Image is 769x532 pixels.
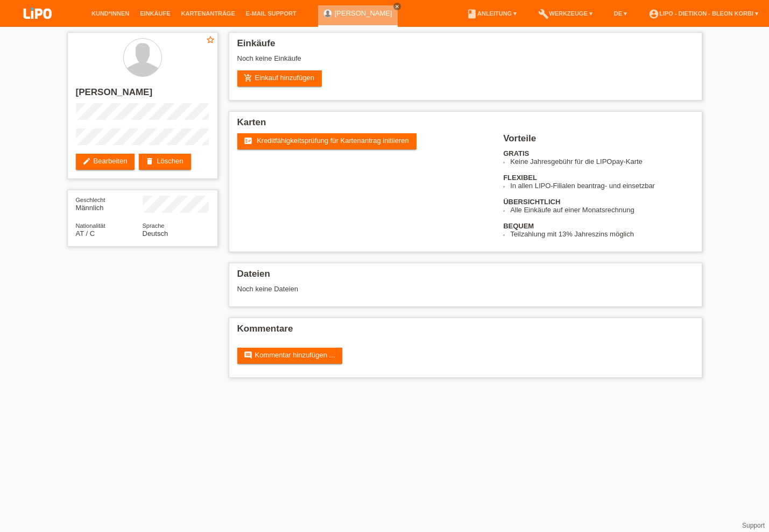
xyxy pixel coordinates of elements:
[503,222,534,230] b: BEQUEM
[76,196,143,212] div: Männlich
[11,22,65,30] a: LIPO pay
[143,229,168,238] span: Deutsch
[257,136,409,145] span: Kreditfähigkeitsprüfung für Kartenantrag initiieren
[76,87,209,103] h2: [PERSON_NAME]
[742,522,765,529] a: Support
[237,269,694,285] h2: Dateien
[139,154,191,170] a: deleteLöschen
[335,9,392,17] a: [PERSON_NAME]
[510,230,693,238] li: Teilzahlung mit 13% Jahreszins möglich
[176,10,241,17] a: Kartenanträge
[503,198,560,206] b: ÜBERSICHTLICH
[206,35,215,46] a: star_border
[510,206,693,214] li: Alle Einkäufe auf einer Monatsrechnung
[510,182,693,190] li: In allen LIPO-Filialen beantrag- und einsetzbar
[467,9,477,19] i: book
[244,351,252,360] i: comment
[643,10,764,17] a: account_circleLIPO - Dietikon - Bleon Korbi ▾
[533,10,598,17] a: buildWerkzeuge ▾
[241,10,302,17] a: E-Mail Support
[510,157,693,166] li: Keine Jahresgebühr für die LIPOpay-Karte
[394,4,400,9] i: close
[461,10,522,17] a: bookAnleitung ▾
[538,9,549,19] i: build
[237,133,417,149] a: fact_check Kreditfähigkeitsprüfung für Kartenantrag initiieren
[237,117,694,133] h2: Karten
[503,149,529,157] b: GRATIS
[237,285,566,293] div: Noch keine Dateien
[76,222,105,229] span: Nationalität
[237,323,694,340] h2: Kommentare
[143,222,165,229] span: Sprache
[244,136,252,145] i: fact_check
[648,9,659,19] i: account_circle
[82,157,91,166] i: edit
[86,10,135,17] a: Kund*innen
[76,154,135,170] a: editBearbeiten
[206,35,215,45] i: star_border
[145,157,154,166] i: delete
[244,74,252,82] i: add_shopping_cart
[503,174,537,182] b: FLEXIBEL
[237,54,694,70] div: Noch keine Einkäufe
[237,38,694,54] h2: Einkäufe
[135,10,175,17] a: Einkäufe
[609,10,632,17] a: DE ▾
[393,3,401,10] a: close
[76,229,95,238] span: Österreich / C / 22.06.2013
[237,348,343,364] a: commentKommentar hinzufügen ...
[503,133,693,149] h2: Vorteile
[237,70,322,87] a: add_shopping_cartEinkauf hinzufügen
[76,197,105,203] span: Geschlecht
